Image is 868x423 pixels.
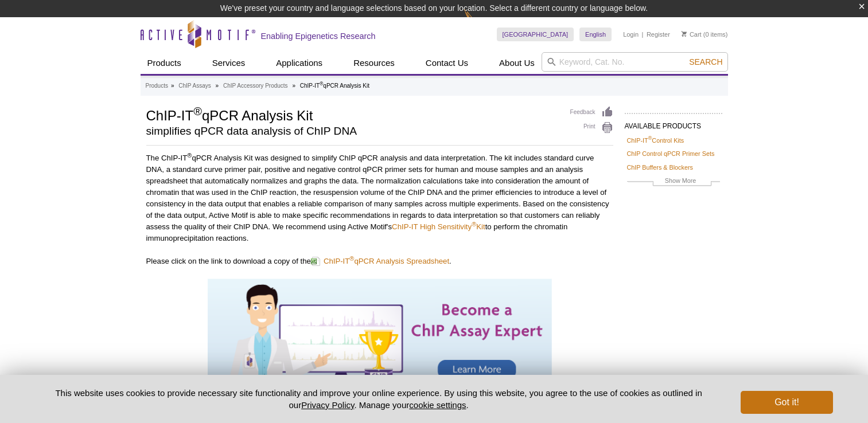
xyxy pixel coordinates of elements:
[146,126,559,136] h2: simplifies qPCR data analysis of ChIP DNA
[419,52,475,74] a: Contact Us
[178,81,211,91] a: ChIP Assays
[647,30,670,38] a: Register
[579,28,612,41] a: English
[627,135,684,146] a: ChIP-IT®Control Kits
[349,255,354,262] sup: ®
[208,279,552,410] img: Become a ChIP Assay Expert
[570,106,613,119] a: Feedback
[472,221,476,228] sup: ®
[492,52,542,74] a: About Us
[627,162,693,173] a: ChIP Buffers & Blockers
[36,387,722,411] p: This website uses cookies to provide necessary site functionality and improve your online experie...
[141,52,188,74] a: Products
[146,152,613,244] p: The ChIP-IT qPCR Analysis Kit was designed to simplify ChIP qPCR analysis and data interpretation...
[542,52,728,72] input: Keyword, Cat. No.
[497,28,574,41] a: [GEOGRAPHIC_DATA]
[171,83,174,89] li: »
[686,57,726,67] button: Search
[269,52,329,74] a: Applications
[187,152,192,159] sup: ®
[741,391,832,414] button: Got it!
[205,52,252,74] a: Services
[682,31,687,37] img: Your Cart
[464,9,495,36] img: Change Here
[216,83,219,89] li: »
[623,30,639,38] a: Login
[642,28,644,41] li: |
[320,81,323,87] sup: ®
[648,135,652,141] sup: ®
[311,256,449,267] a: ChIP-IT®qPCR Analysis Spreadsheet
[627,175,720,189] a: Show More
[392,222,485,231] a: ChIP-IT High Sensitivity®Kit
[625,113,722,134] h2: AVAILABLE PRODUCTS
[301,400,354,410] a: Privacy Policy
[300,83,369,89] li: ChIP-IT qPCR Analysis Kit
[261,31,376,41] h2: Enabling Epigenetics Research
[347,52,402,74] a: Resources
[627,148,715,159] a: ChIP Control qPCR Primer Sets
[146,81,168,91] a: Products
[146,106,559,123] h1: ChIP-IT qPCR Analysis Kit
[409,400,466,410] button: cookie settings
[689,57,722,66] span: Search
[223,81,288,91] a: ChIP Accessory Products
[146,256,613,267] p: Please click on the link to download a copy of the .
[682,30,702,38] a: Cart
[292,83,295,89] li: »
[570,122,613,134] a: Print
[193,105,202,117] sup: ®
[682,28,728,41] li: (0 items)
